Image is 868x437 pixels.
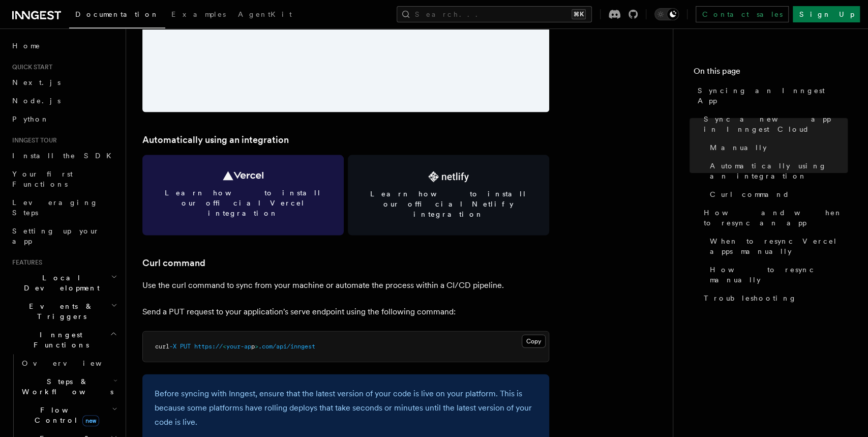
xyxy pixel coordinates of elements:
[12,227,100,245] span: Setting up your app
[12,198,98,217] span: Leveraging Steps
[706,185,848,203] a: Curl command
[8,222,119,250] a: Setting up your app
[142,256,205,270] a: Curl command
[8,147,119,165] a: Install the SDK
[155,343,169,350] span: curl
[572,9,586,19] kbd: ⌘K
[706,138,848,157] a: Manually
[710,236,848,256] span: When to resync Vercel apps manually
[706,260,848,289] a: How to resync manually
[226,343,251,350] span: your-ap
[12,97,61,105] span: Node.js
[12,152,117,160] span: Install the SDK
[700,203,848,232] a: How and when to resync an app
[706,232,848,260] a: When to resync Vercel apps manually
[8,326,119,354] button: Inngest Functions
[8,92,119,110] a: Node.js
[258,343,315,350] span: .com/api/inngest
[8,297,119,326] button: Events & Triggers
[706,157,848,185] a: Automatically using an integration
[171,10,226,18] span: Examples
[232,3,298,27] a: AgentKit
[165,3,232,27] a: Examples
[142,305,549,319] p: Send a PUT request to your application's serve endpoint using the following command:
[8,73,119,92] a: Next.js
[12,78,61,86] span: Next.js
[8,273,111,293] span: Local Development
[397,6,592,22] button: Search...⌘K
[12,170,73,188] span: Your first Functions
[251,343,255,350] span: p
[8,258,42,267] span: Features
[18,401,119,429] button: Flow Controlnew
[8,330,110,350] span: Inngest Functions
[255,343,258,350] span: >
[704,293,797,303] span: Troubleshooting
[69,3,165,28] a: Documentation
[18,376,113,397] span: Steps & Workflows
[238,10,292,18] span: AgentKit
[8,110,119,128] a: Python
[793,6,860,22] a: Sign Up
[696,6,789,22] a: Contact sales
[522,335,546,348] button: Copy
[18,372,119,401] button: Steps & Workflows
[8,269,119,297] button: Local Development
[12,41,41,51] span: Home
[155,387,537,429] p: Before syncing with Inngest, ensure that the latest version of your code is live on your platform...
[8,63,52,71] span: Quick start
[142,278,549,293] p: Use the curl command to sync from your machine or automate the process within a CI/CD pipeline.
[142,155,344,236] a: Learn how to install our official Vercel integration
[700,110,848,138] a: Sync a new app in Inngest Cloud
[360,189,537,219] span: Learn how to install our official Netlify integration
[704,208,848,228] span: How and when to resync an app
[18,405,112,425] span: Flow Control
[22,359,127,367] span: Overview
[710,265,848,285] span: How to resync manually
[8,136,57,144] span: Inngest tour
[8,301,111,322] span: Events & Triggers
[704,114,848,134] span: Sync a new app in Inngest Cloud
[654,8,679,20] button: Toggle dark mode
[194,343,223,350] span: https://
[169,343,176,350] span: -X
[348,155,549,236] a: Learn how to install our official Netlify integration
[710,142,767,153] span: Manually
[12,115,49,123] span: Python
[8,37,119,55] a: Home
[75,10,159,18] span: Documentation
[710,189,790,199] span: Curl command
[142,133,289,147] a: Automatically using an integration
[223,343,226,350] span: <
[8,165,119,193] a: Your first Functions
[180,343,191,350] span: PUT
[18,354,119,372] a: Overview
[155,188,332,218] span: Learn how to install our official Vercel integration
[82,415,99,426] span: new
[698,85,848,106] span: Syncing an Inngest App
[8,193,119,222] a: Leveraging Steps
[694,65,848,81] h4: On this page
[694,81,848,110] a: Syncing an Inngest App
[710,161,848,181] span: Automatically using an integration
[700,289,848,307] a: Troubleshooting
